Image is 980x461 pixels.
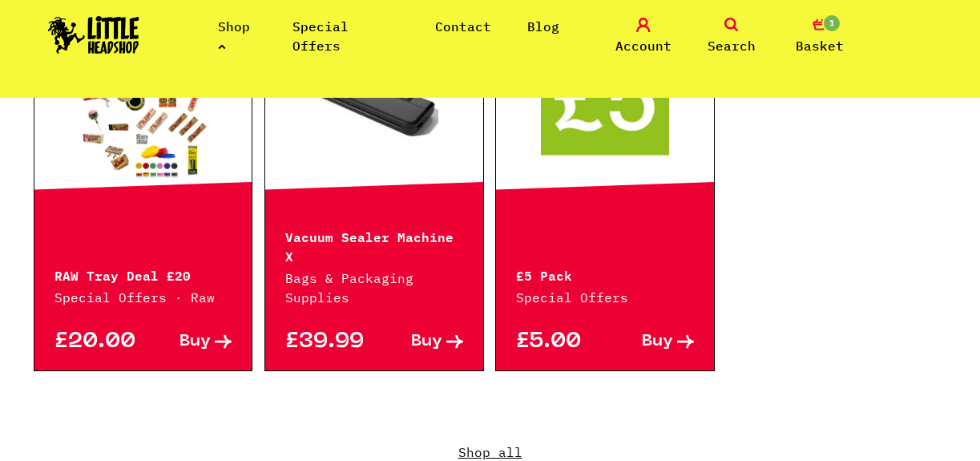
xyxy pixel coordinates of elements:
[292,18,349,54] a: Special Offers
[285,226,463,265] p: Vacuum Sealer Machine X
[179,334,211,350] span: Buy
[516,288,694,307] p: Special Offers
[34,18,252,178] a: Hurry! Low Stock
[527,18,559,34] a: Blog
[642,334,673,350] span: Buy
[435,18,491,34] a: Contact
[218,18,250,54] a: Shop
[780,18,860,55] a: 1 Basket
[54,334,143,350] p: £20.00
[605,334,694,350] a: Buy
[516,334,605,350] p: £5.00
[708,36,756,55] span: Search
[285,334,374,350] p: £39.99
[143,334,232,350] a: Buy
[54,288,232,307] p: Special Offers · Raw
[48,16,139,54] img: Little Head Shop Logo
[411,334,442,350] span: Buy
[692,18,772,55] a: Search
[285,269,463,307] p: Bags & Packaging Supplies
[615,36,671,55] span: Account
[54,265,232,284] p: RAW Tray Deal £20
[796,36,844,55] span: Basket
[374,334,463,350] a: Buy
[516,265,694,284] p: £5 Pack
[822,14,841,33] span: 1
